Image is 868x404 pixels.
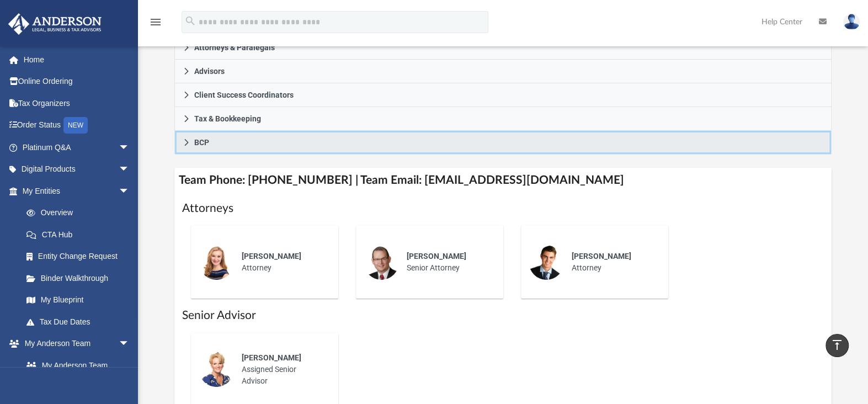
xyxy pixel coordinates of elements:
[63,117,88,134] div: NEW
[234,243,331,281] div: Attorney
[119,136,141,159] span: arrow_drop_down
[5,13,105,35] img: Anderson Advisors Platinum Portal
[407,252,466,261] span: [PERSON_NAME]
[194,67,225,75] span: Advisors
[174,83,832,107] a: Client Success Coordinators
[194,139,209,146] span: BCP
[184,15,196,27] i: search
[194,115,261,123] span: Tax & Bookkeeping
[182,307,824,323] h1: Senior Advisor
[826,334,849,357] a: vertical_align_top
[8,92,146,114] a: Tax Organizers
[174,168,832,193] h4: Team Phone: [PHONE_NUMBER] | Team Email: [EMAIL_ADDRESS][DOMAIN_NAME]
[234,344,331,395] div: Assigned Senior Advisor
[8,180,146,202] a: My Entitiesarrow_drop_down
[529,244,564,280] img: thumbnail
[8,158,146,180] a: Digital Productsarrow_drop_down
[174,131,832,155] a: BCP
[15,354,135,376] a: My Anderson Team
[149,15,162,29] i: menu
[8,114,146,137] a: Order StatusNEW
[15,289,141,311] a: My Blueprint
[15,246,146,268] a: Entity Change Request
[8,49,146,71] a: Home
[182,200,824,216] h1: Attorneys
[199,244,234,280] img: thumbnail
[242,353,301,362] span: [PERSON_NAME]
[8,136,146,158] a: Platinum Q&Aarrow_drop_down
[174,35,832,60] a: Attorneys & Paralegals
[15,202,146,224] a: Overview
[399,243,496,281] div: Senior Attorney
[119,158,141,181] span: arrow_drop_down
[8,71,146,93] a: Online Ordering
[364,244,399,280] img: thumbnail
[194,91,294,99] span: Client Success Coordinators
[199,352,234,387] img: thumbnail
[174,60,832,83] a: Advisors
[572,252,631,261] span: [PERSON_NAME]
[564,243,661,281] div: Attorney
[119,333,141,355] span: arrow_drop_down
[119,180,141,203] span: arrow_drop_down
[15,311,146,333] a: Tax Due Dates
[843,14,860,30] img: User Pic
[194,44,275,51] span: Attorneys & Paralegals
[15,224,146,246] a: CTA Hub
[149,21,162,29] a: menu
[15,267,146,289] a: Binder Walkthrough
[174,107,832,131] a: Tax & Bookkeeping
[8,333,141,355] a: My Anderson Teamarrow_drop_down
[242,252,301,261] span: [PERSON_NAME]
[830,338,844,352] i: vertical_align_top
